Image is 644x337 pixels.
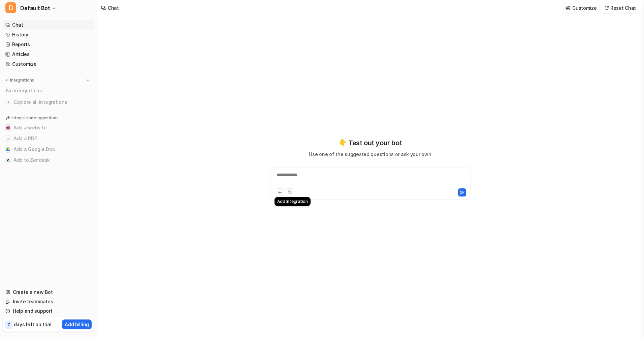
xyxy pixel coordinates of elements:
[65,321,89,328] p: Add billing
[339,138,402,148] p: 👇 Test out your bot
[6,126,10,130] img: Add a website
[566,5,570,10] img: customize
[3,133,94,144] button: Add a PDFAdd a PDF
[3,144,94,155] button: Add a Google DocAdd a Google Doc
[14,321,52,328] p: days left on trial
[3,97,94,107] a: Explore all integrations
[3,77,36,84] button: Integrations
[563,3,599,13] button: Customize
[3,155,94,165] button: Add to ZendeskAdd to Zendesk
[11,115,58,121] p: Integration suggestions
[3,30,94,39] a: History
[108,4,119,11] div: Chat
[4,78,9,83] img: expand menu
[309,151,431,158] p: Use one of the suggested questions or ask your own
[4,85,94,96] div: No integrations
[3,306,94,316] a: Help and support
[3,297,94,306] a: Invite teammates
[6,147,10,151] img: Add a Google Doc
[572,4,597,11] p: Customize
[7,322,10,328] p: 7
[3,59,94,69] a: Customize
[3,20,94,30] a: Chat
[3,287,94,297] a: Create a new Bot
[602,3,639,13] button: Reset Chat
[10,78,34,83] p: Integrations
[5,99,12,105] img: explore all integrations
[3,50,94,59] a: Articles
[604,5,609,10] img: reset
[3,122,94,133] button: Add a websiteAdd a website
[5,2,16,13] span: D
[20,3,50,13] span: Default Bot
[3,40,94,49] a: Reports
[62,319,92,329] button: Add billing
[6,136,10,141] img: Add a PDF
[86,78,90,83] img: menu_add.svg
[14,97,91,108] span: Explore all integrations
[275,197,311,206] div: Add Integration
[6,158,10,162] img: Add to Zendesk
